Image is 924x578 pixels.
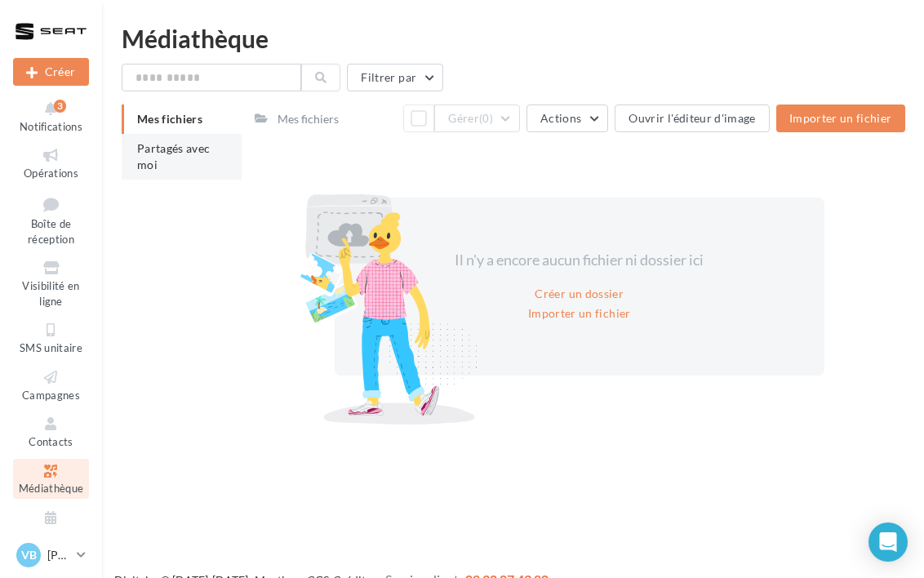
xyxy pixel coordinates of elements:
[522,304,637,323] button: Importer un fichier
[137,112,202,126] span: Mes fichiers
[22,389,80,402] span: Campagnes
[868,522,908,562] div: Open Intercom Messenger
[13,143,89,183] a: Opérations
[13,256,89,311] a: Visibilité en ligne
[13,411,89,451] a: Contacts
[479,112,493,125] span: (0)
[776,104,905,132] button: Importer un fichier
[540,111,581,125] span: Actions
[24,167,78,180] span: Opérations
[22,279,79,308] span: Visibilité en ligne
[137,141,211,171] span: Partagés avec moi
[20,341,82,354] span: SMS unitaire
[615,104,769,132] button: Ouvrir l'éditeur d'image
[278,111,339,127] div: Mes fichiers
[13,318,89,358] a: SMS unitaire
[29,435,73,448] span: Contacts
[13,190,89,250] a: Boîte de réception
[13,540,89,571] a: VB [PERSON_NAME]
[347,64,443,91] button: Filtrer par
[54,100,66,113] div: 3
[21,547,37,563] span: VB
[13,58,89,86] div: Nouvelle campagne
[13,459,89,499] a: Médiathèque
[13,365,89,405] a: Campagnes
[455,251,704,269] span: Il n'y a encore aucun fichier ni dossier ici
[434,104,520,132] button: Gérer(0)
[526,104,608,132] button: Actions
[13,96,89,136] button: Notifications 3
[28,217,74,246] span: Boîte de réception
[528,284,630,304] button: Créer un dossier
[13,58,89,86] button: Créer
[13,505,89,545] a: Calendrier
[19,482,84,496] span: Médiathèque
[789,111,892,125] span: Importer un fichier
[122,26,904,51] div: Médiathèque
[47,547,70,563] p: [PERSON_NAME]
[20,120,82,133] span: Notifications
